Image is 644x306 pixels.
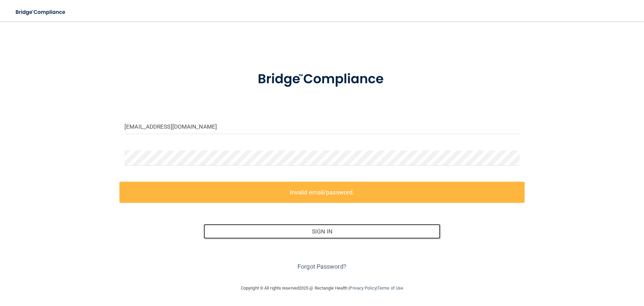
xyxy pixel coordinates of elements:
img: bridge_compliance_login_screen.278c3ca4.svg [10,5,72,19]
input: Email [124,119,520,134]
img: bridge_compliance_login_screen.278c3ca4.svg [244,62,400,97]
a: Forgot Password? [298,263,346,270]
a: Terms of Use [377,286,403,291]
button: Sign In [204,224,441,239]
a: Privacy Policy [350,286,376,291]
label: Invalid email/password. [119,182,525,203]
div: Copyright © All rights reserved 2025 @ Rectangle Health | | [200,277,444,299]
